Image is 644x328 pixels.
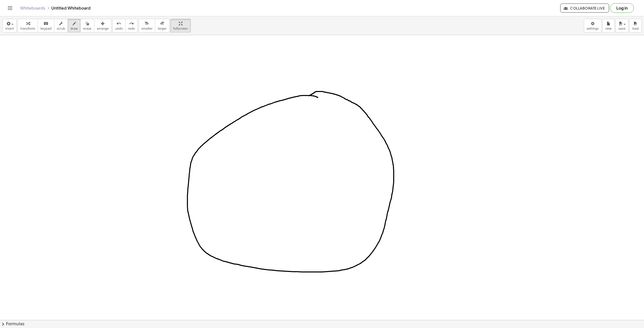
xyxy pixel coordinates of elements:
span: Collaborate Live [565,6,605,10]
button: settings [584,19,601,32]
button: erase [80,19,94,32]
button: load [629,19,641,32]
button: scrub [54,19,68,32]
span: fullscreen [173,27,188,30]
button: draw [68,19,81,32]
span: keypad [41,27,52,30]
span: arrange [97,27,109,30]
button: fullscreen [170,19,190,32]
span: erase [83,27,91,30]
span: transform [20,27,35,30]
i: redo [129,21,134,27]
button: arrange [94,19,111,32]
button: undoundo [112,19,126,32]
button: format_sizelarger [155,19,169,32]
span: insert [5,27,14,30]
button: redoredo [125,19,138,32]
span: smaller [141,27,152,30]
span: redo [128,27,135,30]
span: save [618,27,625,30]
span: undo [115,27,123,30]
button: format_sizesmaller [139,19,155,32]
span: scrub [57,27,65,30]
span: larger [158,27,167,30]
span: load [632,27,639,30]
i: undo [116,21,121,27]
i: format_size [144,21,149,27]
button: keyboardkeypad [38,19,54,32]
button: save [616,19,628,32]
button: new [602,19,615,32]
button: transform [18,19,38,32]
button: insert [3,19,17,32]
a: Whiteboards [20,6,45,11]
i: format_size [160,21,165,27]
span: draw [70,27,78,30]
button: Toggle navigation [6,4,14,12]
i: keyboard [44,21,48,27]
span: settings [587,27,599,30]
span: new [605,27,612,30]
button: Log in [610,3,634,13]
button: Collaborate Live [560,4,609,13]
